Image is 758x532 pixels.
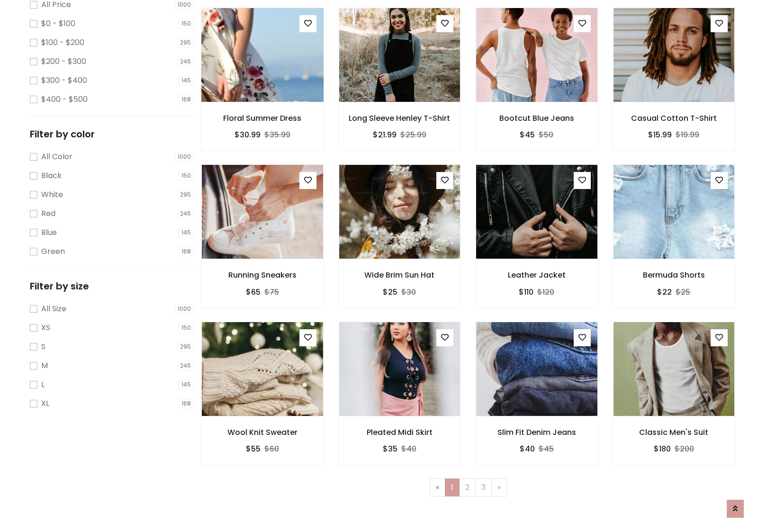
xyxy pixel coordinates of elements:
[41,94,88,105] label: $400 - $500
[201,271,324,280] h6: Running Sneakers
[179,19,194,28] span: 150
[41,18,75,29] label: $0 - $100
[654,444,671,453] h6: $180
[383,444,397,453] h6: $35
[177,361,194,370] span: 246
[235,130,261,139] h6: $30.99
[179,95,194,104] span: 168
[520,130,535,139] h6: $45
[339,428,461,437] h6: Pleated Midi Skirt
[613,428,735,437] h6: Classic Men's Suit
[177,209,194,218] span: 246
[657,288,672,297] h6: $22
[41,75,87,86] label: $300 - $400
[41,189,63,200] label: White
[179,228,194,237] span: 145
[177,190,194,199] span: 295
[41,379,45,390] label: L
[41,322,50,334] label: XS
[41,227,57,238] label: Blue
[400,129,426,140] del: $25.99
[491,478,507,496] a: Next
[30,280,194,292] h5: Filter by size
[520,444,535,453] h6: $40
[339,114,461,123] h6: Long Sleeve Henley T-Shirt
[177,57,194,66] span: 246
[445,478,460,496] a: 1
[30,128,194,140] h5: Filter by color
[208,478,728,496] nav: Page navigation
[475,478,492,496] a: 3
[179,323,194,333] span: 150
[497,482,501,493] span: »
[179,76,194,85] span: 145
[41,303,66,315] label: All Size
[539,129,553,140] del: $50
[476,114,598,123] h6: Bootcut Blue Jeans
[476,428,598,437] h6: Slim Fit Denim Jeans
[537,287,554,298] del: $120
[41,170,62,181] label: Black
[264,129,290,140] del: $35.99
[41,341,45,352] label: S
[41,208,55,219] label: Red
[373,130,397,139] h6: $21.99
[179,399,194,408] span: 168
[175,304,194,314] span: 1000
[613,114,735,123] h6: Casual Cotton T-Shirt
[675,443,694,454] del: $200
[401,287,416,298] del: $30
[41,398,49,409] label: XL
[179,171,194,180] span: 150
[177,342,194,352] span: 295
[459,478,476,496] a: 2
[246,288,261,297] h6: $65
[264,287,279,298] del: $75
[476,271,598,280] h6: Leather Jacket
[648,130,672,139] h6: $15.99
[676,287,690,298] del: $25
[339,271,461,280] h6: Wide Brim Sun Hat
[264,443,279,454] del: $60
[246,444,261,453] h6: $55
[539,443,554,454] del: $45
[41,360,48,371] label: M
[41,56,86,67] label: $200 - $300
[179,247,194,256] span: 168
[177,38,194,47] span: 295
[175,152,194,162] span: 1000
[676,129,699,140] del: $19.99
[383,288,397,297] h6: $25
[201,114,324,123] h6: Floral Summer Dress
[179,380,194,389] span: 145
[41,37,84,48] label: $100 - $200
[41,246,65,257] label: Green
[41,151,72,162] label: All Color
[201,428,324,437] h6: Wool Knit Sweater
[401,443,416,454] del: $40
[613,271,735,280] h6: Bermuda Shorts
[519,288,533,297] h6: $110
